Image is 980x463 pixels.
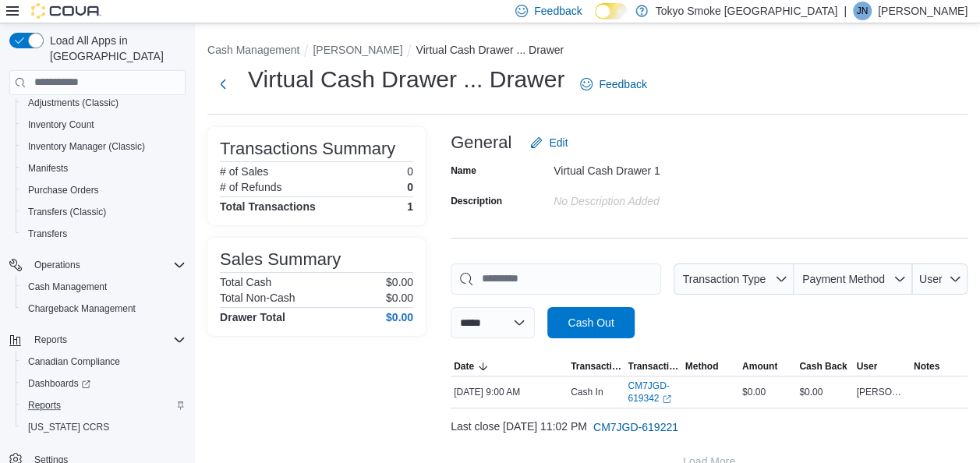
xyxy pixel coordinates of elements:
h4: Total Transactions [220,200,316,213]
span: Feedback [534,3,582,19]
span: Feedback [599,76,646,92]
h3: Transactions Summary [220,140,395,158]
label: Name [451,164,476,177]
span: User [856,360,877,373]
button: Transaction Type [674,263,794,295]
a: Chargeback Management [22,299,142,318]
button: Reports [3,329,192,351]
button: User [853,357,910,376]
span: Manifests [28,162,68,175]
span: Operations [34,259,80,271]
button: [PERSON_NAME] [313,44,402,56]
h6: Total Cash [220,276,271,288]
span: Canadian Compliance [22,352,186,371]
button: Virtual Cash Drawer ... Drawer [416,44,564,56]
span: Inventory Manager (Classic) [22,137,186,156]
a: [US_STATE] CCRS [22,418,115,436]
button: Payment Method [794,263,912,295]
a: Reports [22,396,67,415]
span: Purchase Orders [28,184,99,196]
p: Cash In [571,386,603,398]
a: Dashboards [22,374,97,393]
button: [US_STATE] CCRS [16,416,192,438]
button: Chargeback Management [16,298,192,320]
p: $0.00 [386,292,413,304]
a: Dashboards [16,373,192,394]
p: 0 [407,165,413,178]
nav: An example of EuiBreadcrumbs [207,42,968,61]
div: [DATE] 9:00 AM [451,383,568,401]
h6: # of Sales [220,165,268,178]
a: Adjustments (Classic) [22,94,125,112]
input: Dark Mode [595,3,628,19]
p: $0.00 [386,276,413,288]
span: Date [454,360,474,373]
h4: 1 [407,200,413,213]
span: Transfers [28,228,67,240]
span: Cash Out [568,315,614,330]
span: $0.00 [742,386,766,398]
a: Canadian Compliance [22,352,126,371]
p: [PERSON_NAME] [878,2,968,20]
span: Amount [742,360,777,373]
button: Transfers (Classic) [16,201,192,223]
a: Transfers (Classic) [22,203,112,221]
span: Dashboards [28,377,90,390]
button: Manifests [16,157,192,179]
div: $0.00 [796,383,853,401]
button: User [912,263,968,295]
span: Chargeback Management [22,299,186,318]
h6: Total Non-Cash [220,292,295,304]
span: Canadian Compliance [28,355,120,368]
span: CM7JGD-619221 [593,419,678,435]
span: Reports [28,399,61,412]
button: Notes [911,357,968,376]
div: Virtual Cash Drawer 1 [554,158,762,177]
span: Inventory Count [28,118,94,131]
button: Inventory Count [16,114,192,136]
span: Transfers (Classic) [28,206,106,218]
span: Manifests [22,159,186,178]
p: 0 [407,181,413,193]
a: Inventory Manager (Classic) [22,137,151,156]
span: Cash Management [28,281,107,293]
button: Method [682,357,739,376]
p: Tokyo Smoke [GEOGRAPHIC_DATA] [656,2,838,20]
a: Feedback [574,69,653,100]
button: Cash Management [16,276,192,298]
button: Reports [16,394,192,416]
h1: Virtual Cash Drawer ... Drawer [248,64,564,95]
button: Amount [739,357,796,376]
span: Adjustments (Classic) [22,94,186,112]
span: Edit [549,135,568,150]
span: Notes [914,360,939,373]
button: Adjustments (Classic) [16,92,192,114]
button: Edit [524,127,574,158]
button: Transfers [16,223,192,245]
button: Reports [28,330,73,349]
button: Inventory Manager (Classic) [16,136,192,157]
span: Operations [28,256,186,274]
span: Reports [22,396,186,415]
p: | [844,2,847,20]
button: Transaction # [624,357,681,376]
span: Inventory Count [22,115,186,134]
span: Payment Method [802,273,885,285]
button: Cash Out [547,307,635,338]
span: Dark Mode [595,19,596,20]
button: Next [207,69,239,100]
span: Load All Apps in [GEOGRAPHIC_DATA] [44,33,186,64]
h3: General [451,133,511,152]
span: Reports [28,330,186,349]
div: Jesse Neira [853,2,872,20]
h4: $0.00 [386,311,413,323]
button: Operations [28,256,87,274]
button: Cash Back [796,357,853,376]
span: Adjustments (Classic) [28,97,119,109]
span: Transaction Type [683,273,766,285]
a: Transfers [22,224,73,243]
span: Purchase Orders [22,181,186,200]
span: Transfers [22,224,186,243]
span: Chargeback Management [28,302,136,315]
label: Description [451,195,502,207]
